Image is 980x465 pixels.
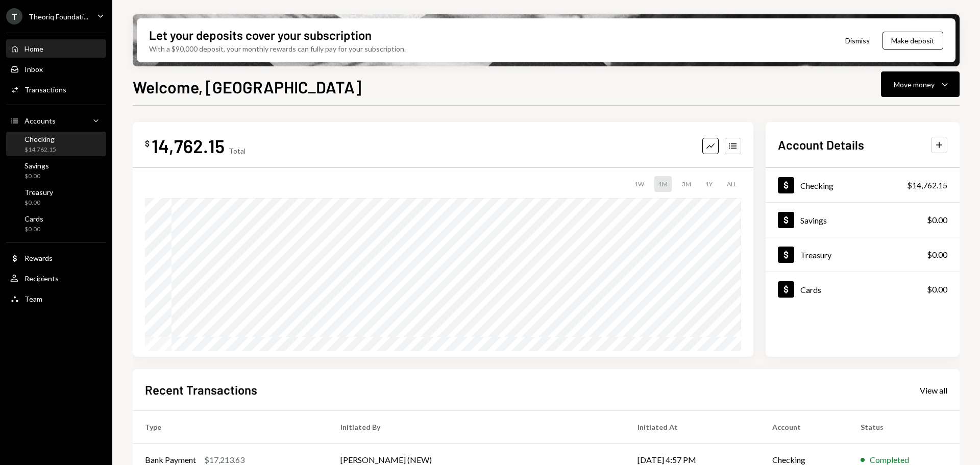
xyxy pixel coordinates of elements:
a: Savings$0.00 [6,158,106,183]
div: Let your deposits cover your subscription [149,27,372,43]
div: Cards [24,214,43,223]
a: Cards$0.00 [766,272,960,306]
h2: Recent Transactions [145,381,257,398]
div: T [6,8,22,25]
div: 1Y [701,176,717,192]
div: $0.00 [927,249,947,261]
div: $0.00 [927,283,947,296]
div: Treasury [24,188,53,197]
a: Checking$14,762.15 [6,132,106,156]
div: $14,762.15 [907,179,947,191]
div: Savings [800,215,827,225]
th: Initiated At [625,411,760,444]
h1: Welcome, [GEOGRAPHIC_DATA] [133,77,361,97]
div: Savings [24,161,49,170]
a: Savings$0.00 [766,203,960,237]
div: View all [920,385,947,396]
a: Recipients [6,269,106,287]
div: $ [145,138,150,149]
a: Treasury$0.00 [766,237,960,272]
th: Account [760,411,848,444]
div: $0.00 [927,214,947,226]
div: Treasury [800,250,831,260]
div: 1W [630,176,648,192]
a: Treasury$0.00 [6,185,106,209]
button: Move money [881,71,960,97]
div: Inbox [24,65,43,74]
div: $0.00 [24,199,53,207]
a: Inbox [6,60,106,78]
a: View all [920,384,947,396]
div: $0.00 [24,172,49,181]
a: Transactions [6,80,106,99]
div: Recipients [24,274,59,283]
div: 1M [654,176,672,192]
div: 3M [678,176,695,192]
a: Rewards [6,249,106,267]
a: Team [6,289,106,308]
button: Dismiss [832,29,883,53]
div: Theoriq Foundati... [29,12,88,21]
a: Cards$0.00 [6,211,106,236]
button: Make deposit [883,32,943,50]
div: Team [24,295,42,303]
a: Home [6,39,106,58]
div: 14,762.15 [152,134,225,157]
a: Checking$14,762.15 [766,168,960,202]
div: $0.00 [24,225,43,234]
th: Type [133,411,328,444]
th: Initiated By [328,411,625,444]
div: Checking [800,181,834,190]
div: Checking [24,135,56,143]
div: Cards [800,285,821,295]
div: Move money [894,79,935,90]
th: Status [848,411,960,444]
div: Home [24,44,43,53]
div: ALL [723,176,741,192]
a: Accounts [6,111,106,130]
div: Accounts [24,116,56,125]
h2: Account Details [778,136,864,153]
div: Rewards [24,254,53,262]
div: Total [229,146,246,155]
div: With a $90,000 deposit, your monthly rewards can fully pay for your subscription. [149,43,406,54]
div: $14,762.15 [24,145,56,154]
div: Transactions [24,85,66,94]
